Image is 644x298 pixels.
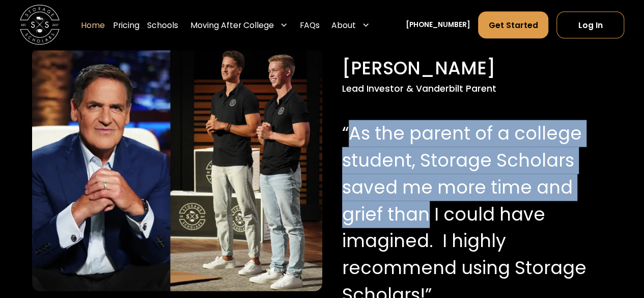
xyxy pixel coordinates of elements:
div: Lead Investor & Vanderbilt Parent [342,82,608,95]
a: Home [81,11,105,39]
a: [PHONE_NUMBER] [406,20,470,31]
div: Moving After College [190,19,274,31]
img: Mark Cuban with Storage Scholar's co-founders, Sam and Matt. [32,47,322,292]
div: Moving After College [186,11,292,39]
div: [PERSON_NAME] [342,55,608,82]
div: About [327,11,374,39]
div: About [331,19,356,31]
a: Pricing [113,11,139,39]
img: Storage Scholars main logo [20,5,60,45]
a: Log In [556,11,624,38]
a: Get Started [478,11,548,38]
a: Schools [147,11,178,39]
a: FAQs [300,11,320,39]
